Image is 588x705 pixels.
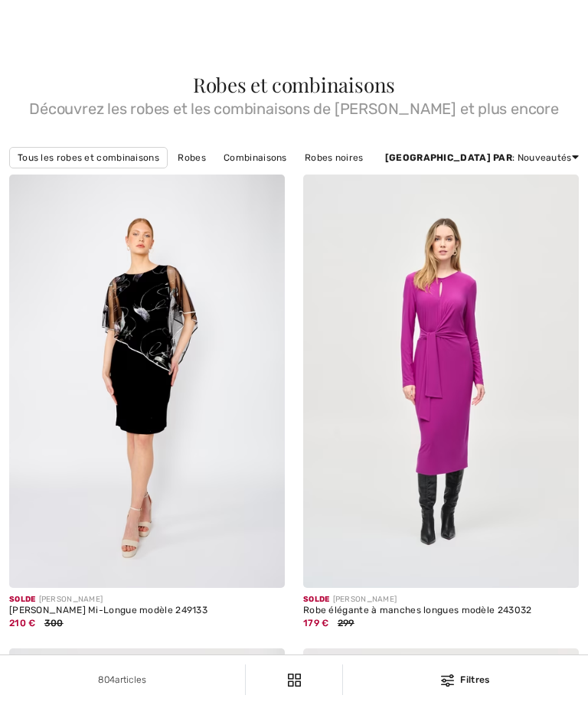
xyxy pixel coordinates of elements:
[297,148,371,168] a: Robes noires
[9,605,285,616] div: [PERSON_NAME] Mi-Longue modèle 249133
[385,152,512,163] strong: [GEOGRAPHIC_DATA] par
[193,71,395,98] span: Robes et combinaisons
[303,595,330,604] span: Solde
[288,674,301,687] img: Filtres
[9,147,168,168] a: Tous les robes et combinaisons
[352,673,579,687] div: Filtres
[9,594,285,605] div: [PERSON_NAME]
[441,674,454,687] img: Filtres
[216,148,295,168] a: Combinaisons
[303,618,329,628] span: 179 €
[9,175,285,588] img: Robe Élégante Mi-Longue modèle 249133. Noir/Violette
[303,605,579,616] div: Robe élégante à manches longues modèle 243032
[9,95,579,116] span: Découvrez les robes et les combinaisons de [PERSON_NAME] et plus encore
[9,595,36,604] span: Solde
[385,151,579,165] div: : Nouveautés
[170,148,214,168] a: Robes
[303,594,579,605] div: [PERSON_NAME]
[338,618,354,628] span: 299
[98,674,115,685] span: 804
[303,175,579,588] img: Robe élégante à manches longues modèle 243032. Empress
[44,618,64,628] span: 300
[9,618,36,628] span: 210 €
